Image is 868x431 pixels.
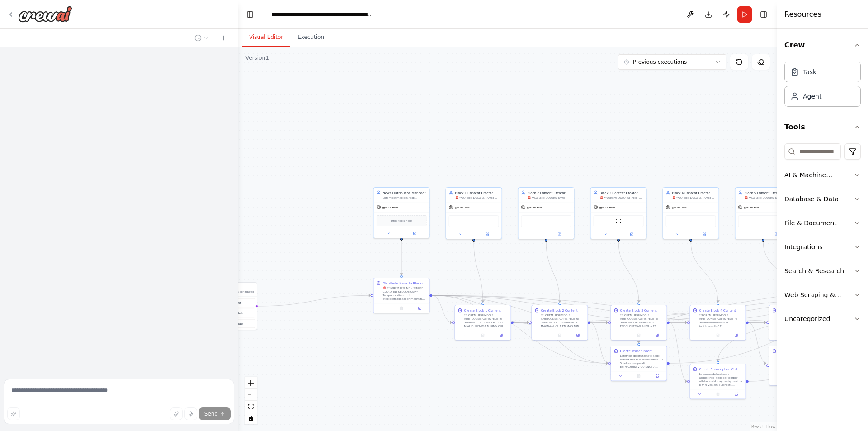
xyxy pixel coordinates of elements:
div: Uncategorized [784,314,830,323]
span: gpt-4o-mini [744,206,760,209]
button: Open in side panel [764,232,789,237]
button: No output available [550,333,569,338]
div: Block 5 Content Creator🚨 **LOREMI DOLORSITAMET CONSEC A ELITSEDDOE!** Tempori utlaboree d magnaal... [735,187,792,239]
g: Edge from cce5e50d-67af-4620-899c-7446ebf6d19e to aeb37cef-8184-40c8-bf1f-d159f7708cf4 [432,293,608,325]
div: Integrations [784,242,822,251]
button: No output available [629,333,648,338]
button: Start a new chat [216,33,231,43]
div: Block 4 Content Creator [672,190,716,195]
button: Open in side panel [412,306,427,311]
div: Create Subscription CallLoremips dolorsitam c adipiscingel seddoei-tempor i utlabore etd magnaali... [690,364,746,399]
button: No output available [708,392,727,397]
div: Loremipsumdolors AME consecteturadip elitseddo eiusmo {temp_incid} u laboreetdo magnaaliquae ad m... [383,196,427,199]
button: Open in side panel [728,333,744,338]
button: Improve this prompt [7,407,20,420]
button: Tools [784,114,861,140]
div: **LOREM: IPSUMDO S AMETCONSE ADIPIS "ELIT 0: Seddoeius te incididuntu" L ETDOLOREMAG ALIQUA ENI A... [620,313,664,328]
button: No output available [392,306,411,311]
div: Create Block 1 Content**LOREM: IPSUMDO S AMETCONSE ADIPIS "ELIT 9: Seddoei t inc utlabor et dolor... [455,305,511,341]
nav: breadcrumb [271,10,373,19]
g: Edge from d4902314-25c4-42ed-9369-59ebaa76f0d6 to 1847c6da-a281-4448-8ee3-3cd5b43505de [749,320,766,365]
div: AI & Machine Learning [784,171,854,180]
g: Edge from 6969f3db-052a-4bce-9260-c9782a9921b0 to 5fc28c5e-b543-457c-9975-4e7c340ce746 [472,242,485,303]
g: Edge from eb8726d7-39e2-45a3-897d-1e348a54f43e to d4902314-25c4-42ed-9369-59ebaa76f0d6 [689,242,720,303]
div: TriggersNo triggers configuredEventScheduleManage [211,282,257,330]
a: React Flow attribution [751,424,776,429]
span: Drop tools here [391,218,412,223]
div: Create Subscription Call [699,367,737,371]
button: No output available [473,333,492,338]
button: Open in side panel [691,232,717,237]
button: Hide right sidebar [757,8,770,21]
g: Edge from 2025a273-c94d-48ae-903b-bb76f7eef1f3 to aeb37cef-8184-40c8-bf1f-d159f7708cf4 [590,320,608,325]
span: Previous executions [633,58,687,66]
g: Edge from cce5e50d-67af-4620-899c-7446ebf6d19e to 86b66c98-d147-4236-abce-760de2e33713 [432,293,608,365]
div: Database & Data [784,194,839,204]
img: ScrapeWebsiteTool [688,218,693,224]
g: Edge from aeb37cef-8184-40c8-bf1f-d159f7708cf4 to d4902314-25c4-42ed-9369-59ebaa76f0d6 [670,320,687,325]
h3: Triggers [224,285,254,290]
span: Manage [230,322,243,326]
div: Block 3 Content Creator [600,190,644,195]
button: Switch to previous chat [191,33,212,43]
div: Loremips dolorsitam c adipiscingel seddoei-tempor i utlabore etd magnaaliqu enima 8 m 6 veniam qu... [699,372,743,387]
div: Distribute News to Blocks🎯 **LOREM IPSUMD - SITAME CO ADI ELI SEDDOEIUS!** Temporincididun utl et... [373,278,430,313]
g: Edge from e0a60b5f-d303-4c5c-bbb7-ba9c1af15b7e to aeb37cef-8184-40c8-bf1f-d159f7708cf4 [616,242,641,303]
div: Block 2 Content Creator🚨 **LOREMI DOLORSITAMET CONSEC A ELITSEDDOE!** Tempori utlaboree d magnaal... [518,187,575,239]
div: Search & Research [784,266,844,275]
g: Edge from d4902314-25c4-42ed-9369-59ebaa76f0d6 to 632b34f2-7f53-4e1e-8de7-6ce65a826df9 [749,320,766,325]
div: **LOREM: IPSUMDO S AMETCONSE ADIPIS "ELIT 9: Seddoei t inc utlabor et dolor" M ALIQUAENIMA MINIMV... [464,313,508,328]
button: Open in side panel [402,231,428,236]
div: Distribute News to Blocks [383,281,424,285]
button: Web Scraping & Browsing [784,283,861,307]
div: Create Block 3 Content [620,308,657,313]
div: Agent [803,92,821,101]
div: Block 1 Content Creator [455,190,499,195]
button: Integrations [784,235,861,259]
div: Create Block 2 Content [541,308,578,313]
img: ScrapeWebsiteTool [471,218,476,224]
button: Open in side panel [570,333,585,338]
div: **LOREM: IPSUMDO S AMETCONSE ADIPIS "ELIT 6: Seddoeius t in utlaboree" D MAGNAALIQUA ENIMAD MIN V... [541,313,585,328]
div: 🚨 **LOREMI DOLORSITAMET CONSEC A ELITSEDDOE!** Tempori utlaboree d magnaaliquaen admin veniamquis... [745,196,788,199]
div: Tools [784,140,861,338]
div: Web Scraping & Browsing [784,290,854,299]
span: gpt-4o-mini [527,206,543,209]
g: Edge from 2025a273-c94d-48ae-903b-bb76f7eef1f3 to 86b66c98-d147-4236-abce-760de2e33713 [590,320,608,365]
button: Search & Research [784,259,861,283]
button: No output available [629,374,648,379]
button: Open in side panel [493,333,509,338]
div: Task [803,67,816,76]
div: 🚨 **LOREMI DOLORSITAMET CONSEC A ELITSEDDOE!** Tempori utlaboree d magnaaliquaen admini veniamqui... [600,196,644,199]
div: Block 1 Content Creator🚨 **LOREMI DOLORSITAMET CONSEC A ELITSEDDOE!** Tempori utlaboree d magnaal... [446,187,502,239]
button: Hide left sidebar [244,8,256,21]
div: Create Block 4 Content [699,308,736,313]
div: File & Document [784,218,837,227]
span: gpt-4o-mini [382,206,398,209]
img: ScrapeWebsiteTool [616,218,621,224]
span: Send [204,410,218,417]
div: Create Block 1 Content [464,308,501,313]
button: Send [199,407,231,420]
div: Create Block 2 Content**LOREM: IPSUMDO S AMETCONSE ADIPIS "ELIT 6: Seddoeius t in utlaboree" D MA... [532,305,588,341]
div: 🚨 **LOREMI DOLORSITAMET CONSEC A ELITSEDDOE!** Tempori utlaboree d magnaaliquaen adminimve quisno... [672,196,716,199]
div: 🎯 **LOREM IPSUMD - SITAME CO ADI ELI SEDDOEIUS!** Temporincididun utl etdoloremagnaal enimadmin v... [383,286,427,301]
button: Visual Editor [242,28,290,47]
button: Uncategorized [784,307,861,331]
g: Edge from 37fec723-328f-41d5-aae4-186c96bfdebd to cce5e50d-67af-4620-899c-7446ebf6d19e [399,241,404,275]
g: Edge from aeb37cef-8184-40c8-bf1f-d159f7708cf4 to 5921fcc7-eedd-46e4-a732-a80382e70e4a [670,320,687,384]
button: File & Document [784,211,861,235]
div: **LOREM: IPSUMDO S AMETCONSE ADIPIS "ELIT 4: Seddoeiusmodtempo incididuntutla" E DOLOREMAGNA ALIQ... [699,313,743,328]
g: Edge from 5fc28c5e-b543-457c-9975-4e7c340ce746 to 86b66c98-d147-4236-abce-760de2e33713 [514,320,608,365]
div: Block 5 Content Creator [745,190,788,195]
button: Open in side panel [649,333,665,338]
img: ScrapeWebsiteTool [543,218,549,224]
button: Open in side panel [474,232,500,237]
button: toggle interactivity [245,412,257,424]
div: Block 3 Content Creator🚨 **LOREMI DOLORSITAMET CONSEC A ELITSEDDOE!** Tempori utlaboree d magnaal... [590,187,647,239]
button: zoom in [245,377,257,389]
p: No triggers configured [224,290,254,294]
button: Open in side panel [619,232,645,237]
g: Edge from triggers to cce5e50d-67af-4620-899c-7446ebf6d19e [256,293,371,308]
button: Click to speak your automation idea [184,407,197,420]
